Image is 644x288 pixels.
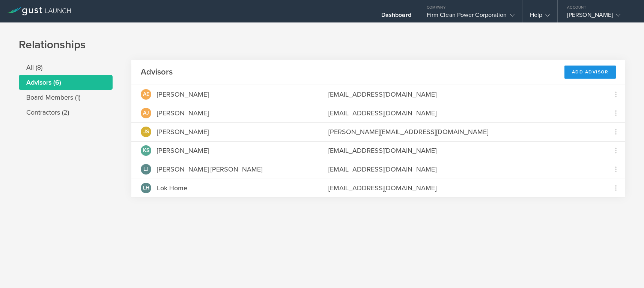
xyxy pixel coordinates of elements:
div: Help [530,11,550,22]
div: Lok Home [157,183,187,193]
div: [EMAIL_ADDRESS][DOMAIN_NAME] [328,90,597,99]
h2: Advisors [141,67,173,78]
div: Add Advisor [564,66,616,79]
div: [PERSON_NAME] [567,11,631,22]
span: KS [143,148,149,153]
li: All (8) [19,60,113,75]
span: JS [143,129,149,134]
li: Board Members (1) [19,90,113,105]
div: [EMAIL_ADDRESS][DOMAIN_NAME] [328,164,597,174]
div: [PERSON_NAME] [157,90,209,99]
div: Dashboard [381,11,411,22]
div: [PERSON_NAME] [157,127,209,137]
div: [EMAIL_ADDRESS][DOMAIN_NAME] [328,146,597,155]
div: [PERSON_NAME] [157,146,209,155]
li: Contractors (2) [19,105,113,120]
span: LJ [143,167,149,172]
div: Firm Clean Power Corporation [427,11,515,22]
div: [PERSON_NAME][EMAIL_ADDRESS][DOMAIN_NAME] [328,127,597,137]
span: AJ [143,110,149,116]
div: [EMAIL_ADDRESS][DOMAIN_NAME] [328,183,597,193]
h1: Relationships [19,37,625,52]
li: Advisors (6) [19,75,113,90]
span: LH [143,185,149,191]
div: [EMAIL_ADDRESS][DOMAIN_NAME] [328,108,597,118]
div: [PERSON_NAME] [PERSON_NAME] [157,164,262,174]
span: AE [143,92,149,97]
div: [PERSON_NAME] [157,108,209,118]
